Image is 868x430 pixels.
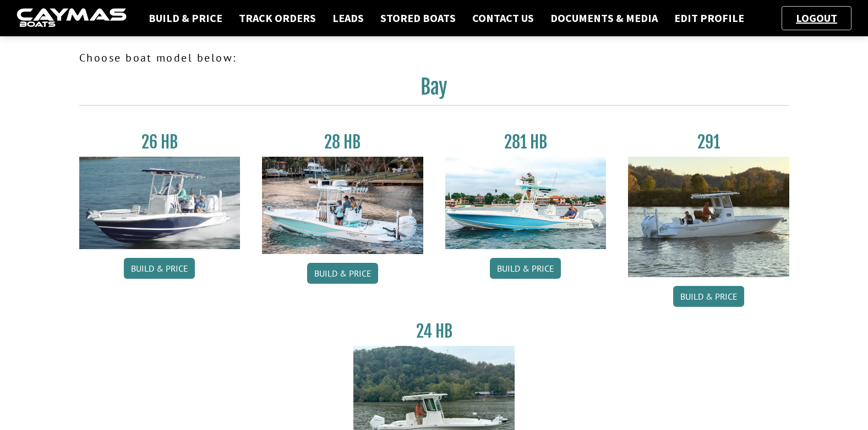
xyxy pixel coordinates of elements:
[307,263,378,284] a: Build & Price
[17,8,127,29] img: caymas-dealer-connect-2ed40d3bc7270c1d8d7ffb4b79bf05adc795679939227970def78ec6f6c03838.gif
[545,11,663,25] a: Documents & Media
[79,75,789,106] h2: Bay
[673,286,744,307] a: Build & Price
[327,11,369,25] a: Leads
[445,157,607,249] img: 28-hb-twin.jpg
[628,132,789,152] h3: 291
[628,157,789,277] img: 291_Thumbnail.jpg
[124,258,195,279] a: Build & Price
[790,11,843,25] a: Logout
[669,11,750,25] a: Edit Profile
[490,258,561,279] a: Build & Price
[353,321,515,341] h3: 24 HB
[375,11,461,25] a: Stored Boats
[79,157,241,249] img: 26_new_photo_resized.jpg
[79,49,789,66] p: Choose boat model below:
[233,11,321,25] a: Track Orders
[445,132,607,152] h3: 281 HB
[79,132,241,152] h3: 26 HB
[262,132,423,152] h3: 28 HB
[262,157,423,254] img: 28_hb_thumbnail_for_caymas_connect.jpg
[467,11,539,25] a: Contact Us
[143,11,228,25] a: Build & Price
